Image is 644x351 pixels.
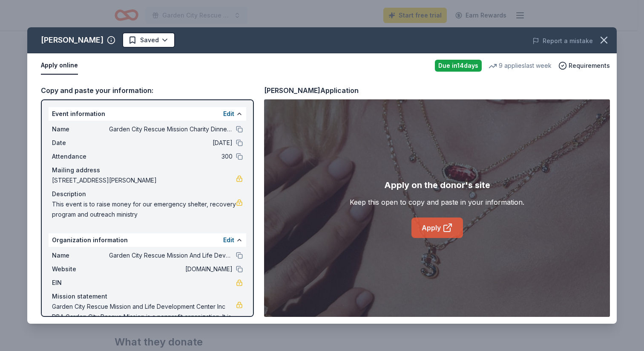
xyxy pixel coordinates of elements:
div: Mailing address [52,165,243,175]
span: EIN [52,278,109,288]
div: 9 applies last week [489,61,552,71]
button: Apply online [41,57,78,75]
span: [DATE] [109,138,233,148]
div: Due in 14 days [435,60,482,72]
span: [DOMAIN_NAME] [109,264,233,274]
button: Edit [223,235,234,245]
div: Description [52,189,243,199]
span: Attendance [52,151,109,162]
span: Name [52,124,109,134]
button: Edit [223,109,234,119]
span: Garden City Rescue Mission and Life Development Center Inc DBA Garden City Rescue Mission is a no... [52,302,236,332]
a: Apply [411,218,463,238]
button: Requirements [558,61,610,71]
span: Garden City Rescue Mission Charity Dinner and Silent Auction [109,124,233,134]
span: Garden City Rescue Mission And Life Development Center Inc DBA Garden City [DEMOGRAPHIC_DATA] [109,250,233,261]
span: 300 [109,151,233,162]
span: Date [52,138,109,148]
span: This event is to raise money for our emergency shelter, recovery program and outreach ministry [52,199,236,220]
div: Mission statement [52,291,243,302]
div: Copy and paste your information: [41,85,254,96]
span: Saved [140,35,159,45]
span: [STREET_ADDRESS][PERSON_NAME] [52,175,236,186]
button: Report a mistake [532,36,593,46]
button: Saved [122,32,175,48]
span: Website [52,264,109,274]
div: Event information [49,107,246,121]
span: Requirements [569,61,610,71]
div: Organization information [49,233,246,247]
div: [PERSON_NAME] Application [264,85,359,96]
span: Name [52,250,109,261]
div: [PERSON_NAME] [41,33,103,47]
div: Apply on the donor's site [384,178,490,192]
div: Keep this open to copy and paste in your information. [350,197,524,207]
